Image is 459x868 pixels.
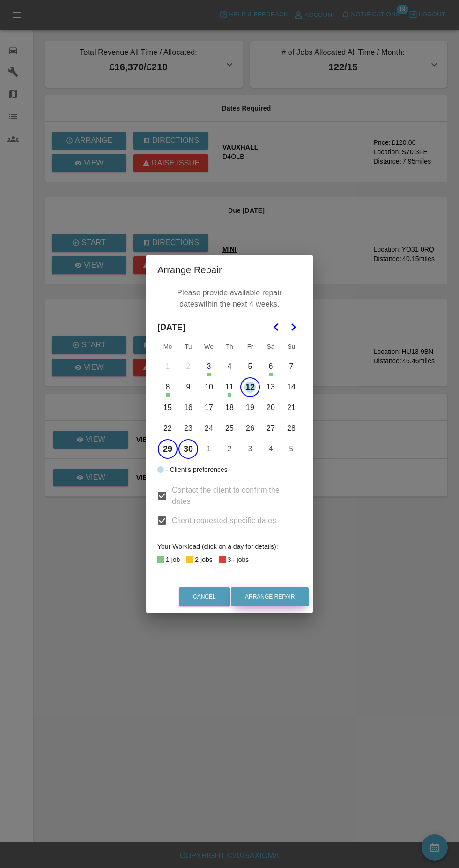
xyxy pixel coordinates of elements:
[157,337,178,356] th: Monday
[260,337,281,356] th: Saturday
[158,419,178,438] button: Monday, September 22nd, 2025
[240,357,260,376] button: Friday, September 5th, 2025
[199,357,219,376] button: Today, Wednesday, September 3rd, 2025
[281,337,302,356] th: Sunday
[157,337,302,459] table: September 2025
[199,419,219,438] button: Wednesday, September 24th, 2025
[178,398,198,418] button: Tuesday, September 16th, 2025
[228,554,249,565] div: 3+ jobs
[261,398,281,418] button: Saturday, September 20th, 2025
[240,337,260,356] th: Friday
[281,398,301,418] button: Sunday, September 21st, 2025
[281,357,301,376] button: Sunday, September 7th, 2025
[195,554,212,565] div: 2 jobs
[158,439,178,459] button: Monday, September 29th, 2025, selected
[157,317,185,337] span: [DATE]
[162,285,297,312] p: Please provide available repair dates within the next 4 weeks.
[172,485,294,507] span: Contact the client to confirm the dates
[261,357,281,376] button: Saturday, September 6th, 2025
[158,398,178,418] button: Monday, September 15th, 2025
[220,439,239,459] button: Thursday, October 2nd, 2025
[179,587,230,606] button: Cancel
[157,541,302,552] div: Your Workload (click on a day for details):
[199,439,219,459] button: Wednesday, October 1st, 2025
[240,419,260,438] button: Friday, September 26th, 2025
[158,377,178,397] button: Monday, September 8th, 2025
[220,357,239,376] button: Thursday, September 4th, 2025
[158,357,178,376] button: Monday, September 1st, 2025
[146,255,313,285] h2: Arrange Repair
[240,439,260,459] button: Friday, October 3rd, 2025
[281,419,301,438] button: Sunday, September 28th, 2025
[178,419,198,438] button: Tuesday, September 23rd, 2025
[261,377,281,397] button: Saturday, September 13th, 2025
[219,337,240,356] th: Thursday
[178,357,198,376] button: Tuesday, September 2nd, 2025
[261,419,281,438] button: Saturday, September 27th, 2025
[178,337,199,356] th: Tuesday
[281,377,301,397] button: Sunday, September 14th, 2025
[220,377,239,397] button: Thursday, September 11th, 2025
[166,464,228,475] div: - Client's preferences
[178,439,198,459] button: Tuesday, September 30th, 2025, selected
[261,439,281,459] button: Saturday, October 4th, 2025
[178,377,198,397] button: Tuesday, September 9th, 2025
[199,398,219,418] button: Wednesday, September 17th, 2025
[268,319,285,336] button: Go to the Previous Month
[220,398,239,418] button: Thursday, September 18th, 2025
[285,319,302,336] button: Go to the Next Month
[199,337,219,356] th: Wednesday
[231,587,309,606] button: Arrange Repair
[199,377,219,397] button: Wednesday, September 10th, 2025
[281,439,301,459] button: Sunday, October 5th, 2025
[240,377,260,397] button: Friday, September 12th, 2025, selected
[220,419,239,438] button: Thursday, September 25th, 2025
[166,554,180,565] div: 1 job
[240,398,260,418] button: Friday, September 19th, 2025
[172,515,276,526] span: Client requested specific dates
